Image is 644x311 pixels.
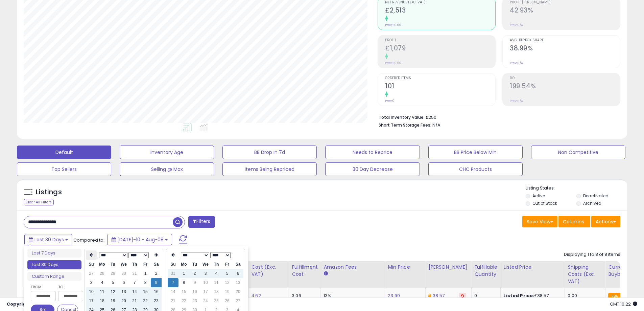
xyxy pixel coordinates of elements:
[168,278,178,287] td: 7
[583,193,609,199] label: Deactivated
[222,260,233,269] th: Fr
[385,6,495,16] h2: £2,513
[385,61,401,65] small: Prev: £0.00
[86,269,97,278] td: 27
[233,269,243,278] td: 6
[97,296,108,306] td: 18
[151,260,162,269] th: Sa
[222,296,233,306] td: 26
[27,272,81,281] li: Custom Range
[522,216,557,227] button: Save View
[31,284,54,290] label: From
[510,76,620,80] span: ROI
[168,269,178,278] td: 31
[510,82,620,91] h2: 199.54%
[564,251,620,258] div: Displaying 1 to 8 of 8 items
[108,278,118,287] td: 5
[97,260,108,269] th: Mo
[117,236,164,243] span: [DATE]-10 - Aug-08
[211,278,222,287] td: 11
[7,301,31,307] strong: Copyright
[428,146,523,159] button: BB Price Below Min
[233,296,243,306] td: 27
[385,23,401,27] small: Prev: £0.00
[510,39,620,42] span: Avg. Buybox Share
[385,39,495,42] span: Profit
[591,216,620,227] button: Actions
[129,260,140,269] th: Th
[200,296,211,306] td: 24
[503,264,562,271] div: Listed Price
[531,146,625,159] button: Non Competitive
[211,296,222,306] td: 25
[211,260,222,269] th: Th
[222,287,233,296] td: 19
[428,264,469,271] div: [PERSON_NAME]
[27,260,81,269] li: Last 30 Days
[178,296,189,306] td: 22
[211,269,222,278] td: 4
[324,271,328,277] small: Amazon Fees.
[129,278,140,287] td: 7
[379,122,431,128] b: Short Term Storage Fees:
[140,269,151,278] td: 1
[610,301,637,307] span: 2025-09-8 10:22 GMT
[24,234,72,245] button: Last 30 Days
[7,301,117,308] div: seller snap | |
[526,185,627,192] p: Listing States:
[86,278,97,287] td: 3
[558,216,590,227] button: Columns
[583,200,601,206] label: Archived
[86,260,97,269] th: Su
[97,269,108,278] td: 28
[200,269,211,278] td: 3
[24,199,54,205] div: Clear All Filters
[189,296,200,306] td: 23
[385,76,495,80] span: Ordered Items
[151,287,162,296] td: 16
[385,82,495,91] h2: 101
[251,264,286,278] div: Cost (Exc. VAT)
[108,260,118,269] th: Tu
[222,162,317,176] button: Items Being Repriced
[292,264,318,278] div: Fulfillment Cost
[379,113,615,121] li: £250
[140,287,151,296] td: 15
[168,296,178,306] td: 21
[200,260,211,269] th: We
[97,278,108,287] td: 4
[168,260,178,269] th: Su
[108,287,118,296] td: 12
[178,260,189,269] th: Mo
[118,296,129,306] td: 20
[200,287,211,296] td: 17
[563,218,584,225] span: Columns
[129,287,140,296] td: 14
[108,269,118,278] td: 29
[140,260,151,269] th: Fr
[233,260,243,269] th: Sa
[510,1,620,4] span: Profit [PERSON_NAME]
[140,296,151,306] td: 22
[120,162,214,176] button: Selling @ Max
[325,162,420,176] button: 30 Day Decrease
[151,278,162,287] td: 9
[188,216,215,228] button: Filters
[532,193,545,199] label: Active
[86,296,97,306] td: 17
[608,264,643,278] div: Current Buybox Price
[189,260,200,269] th: Tu
[200,278,211,287] td: 10
[118,260,129,269] th: We
[178,269,189,278] td: 1
[36,187,62,197] h5: Listings
[474,264,498,278] div: Fulfillable Quantity
[118,278,129,287] td: 6
[97,287,108,296] td: 11
[120,146,214,159] button: Inventory Age
[510,6,620,16] h2: 42.93%
[189,278,200,287] td: 9
[428,162,523,176] button: CHC Products
[17,162,111,176] button: Top Sellers
[233,278,243,287] td: 13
